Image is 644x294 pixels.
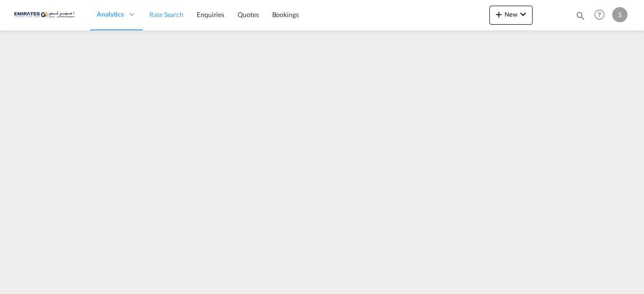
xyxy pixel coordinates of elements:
[493,10,529,18] span: New
[591,7,612,24] div: Help
[612,7,627,22] div: S
[272,10,299,18] span: Bookings
[197,10,224,18] span: Enquiries
[238,10,258,18] span: Quotes
[575,10,586,21] md-icon: icon-magnify
[575,10,586,25] div: icon-magnify
[591,7,607,23] span: Help
[97,9,124,19] span: Analytics
[489,6,533,25] button: icon-plus 400-fgNewicon-chevron-down
[493,9,505,20] md-icon: icon-plus 400-fg
[14,4,78,26] img: c67187802a5a11ec94275b5db69a26e6.png
[517,9,529,20] md-icon: icon-chevron-down
[149,10,184,18] span: Rate Search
